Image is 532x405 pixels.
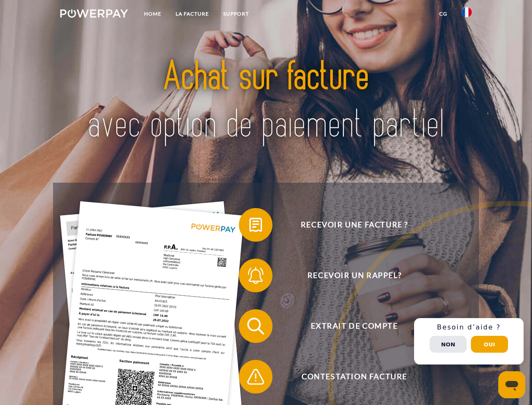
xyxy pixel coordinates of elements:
button: Extrait de compte [239,309,458,343]
button: Non [430,336,467,353]
a: LA FACTURE [168,6,216,22]
a: Home [137,6,168,22]
img: title-powerpay_fr.svg [80,40,452,162]
img: qb_warning.svg [245,366,266,387]
img: logo-powerpay-white.svg [60,9,128,18]
img: qb_bill.svg [245,214,266,235]
a: Support [216,6,256,22]
span: Recevoir une facture ? [251,208,457,242]
a: CG [432,6,454,22]
span: Contestation Facture [251,360,457,394]
button: Recevoir une facture ? [239,208,458,242]
button: Contestation Facture [239,360,458,394]
button: Recevoir un rappel? [239,259,458,292]
h3: Besoin d’aide ? [419,323,519,332]
button: Oui [471,336,508,353]
img: qb_search.svg [245,316,266,337]
div: Schnellhilfe [414,318,524,364]
span: Extrait de compte [251,309,457,343]
img: fr [462,7,472,17]
span: Recevoir un rappel? [251,259,457,292]
iframe: Bouton de lancement de la fenêtre de messagerie [498,371,525,398]
img: qb_bell.svg [245,265,266,286]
